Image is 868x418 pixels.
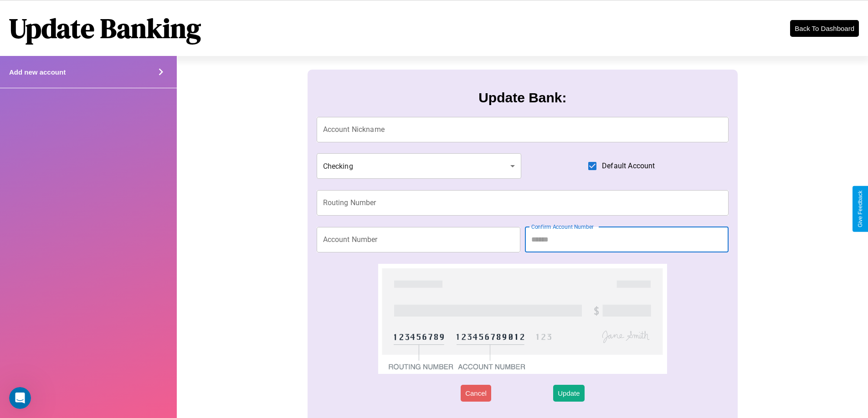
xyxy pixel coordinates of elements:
[790,20,859,37] button: Back To Dashboard
[9,387,31,409] iframe: Intercom live chat
[317,153,522,179] div: Checking
[478,90,566,106] h3: Update Bank:
[857,191,863,227] div: Give Feedback
[9,10,201,47] h1: Update Banking
[531,223,594,231] label: Confirm Account Number
[9,68,66,76] h4: Add new account
[461,385,491,402] button: Cancel
[378,264,667,374] img: check
[553,385,584,402] button: Update
[602,161,655,171] span: Default Account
